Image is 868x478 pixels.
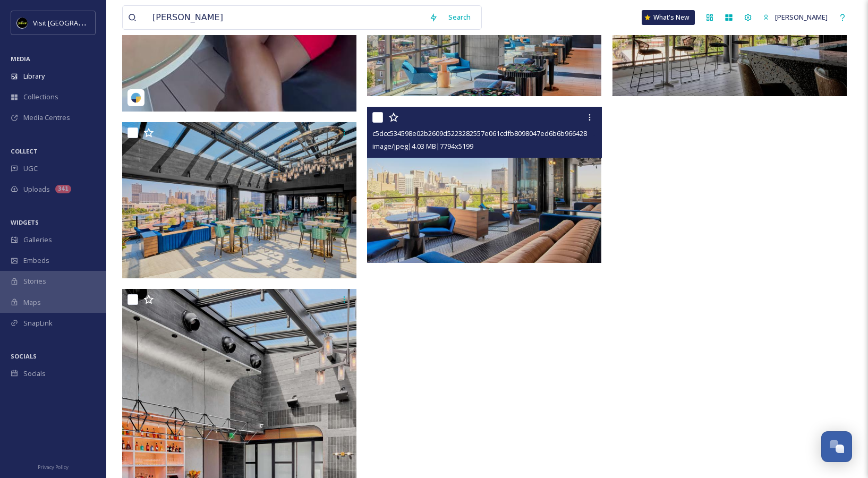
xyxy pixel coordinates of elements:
a: What's New [642,10,695,25]
a: [PERSON_NAME] [758,7,833,28]
div: Search [443,7,476,28]
img: VISIT%20DETROIT%20LOGO%20-%20BLACK%20BACKGROUND.png [17,18,28,28]
span: SnapLink [23,318,53,328]
span: Uploads [23,184,50,194]
a: Privacy Policy [38,460,69,473]
span: Socials [23,369,46,379]
span: Maps [23,297,41,308]
span: COLLECT [11,147,38,155]
span: Privacy Policy [38,464,69,471]
img: snapsea-logo.png [131,92,141,103]
input: Search your library [147,6,424,29]
span: Collections [23,92,58,102]
span: WIDGETS [11,218,39,226]
img: e4afef3855759a39a03df1932843351bff245ef61ededf6922fe4f666646e065.jpg [122,122,356,278]
span: c5dcc534598e02b2609d5223282557e061cdfb8098047ed6b6b966428eb19c97.jpg [372,128,625,138]
div: 341 [55,185,71,193]
span: Galleries [23,235,52,245]
span: Embeds [23,255,49,266]
button: Open Chat [821,431,852,462]
span: Visit [GEOGRAPHIC_DATA] [33,18,115,28]
span: MEDIA [11,55,30,63]
img: c5dcc534598e02b2609d5223282557e061cdfb8098047ed6b6b966428eb19c97.jpg [367,107,601,263]
span: UGC [23,164,38,174]
span: image/jpeg | 4.03 MB | 7794 x 5199 [372,141,473,151]
span: Stories [23,276,46,286]
span: Media Centres [23,113,70,123]
span: [PERSON_NAME] [775,12,828,22]
span: Library [23,71,45,81]
span: SOCIALS [11,352,37,360]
